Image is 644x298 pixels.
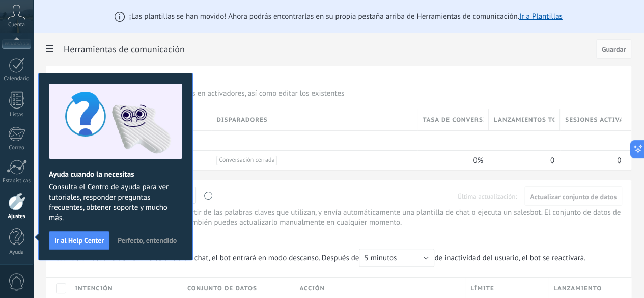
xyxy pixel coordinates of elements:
p: Detecta las intenciones de un cliente a partir de las palabras claves que utilizan, y envía autom... [55,208,622,227]
span: 0 [617,156,621,166]
span: Conversación cerrada [216,156,277,165]
span: ¡Las plantillas se han movido! Ahora podrás encontrarlas en su propia pestaña arriba de Herramien... [129,12,562,21]
div: Dejar el mensaje sin respuesta [55,229,622,249]
div: Ayuda [2,249,32,256]
span: de inactividad del usuario, el bot se reactivará. [55,249,591,267]
button: Ir al Help Center [49,231,109,250]
span: 0 [550,156,554,166]
a: Ir a Plantillas [519,12,563,21]
span: Sesiones activas [565,115,621,125]
span: Guardar [602,46,626,53]
span: Acción [299,284,325,293]
h2: Herramientas de comunicación [64,39,593,60]
span: Lanzamiento [553,284,602,293]
span: Disparadores [216,115,267,125]
button: 5 minutos [359,249,434,267]
div: 0 [560,151,621,170]
div: 0 [489,151,555,170]
div: Correo [2,145,32,151]
div: Ajustes [2,213,32,220]
span: Cuando un usuario de Kommo se une a un chat, el bot entrará en modo descanso. Después de [55,249,434,267]
span: Cuenta [8,22,25,29]
h2: Ayuda cuando la necesitas [49,170,182,179]
span: 5 minutos [364,253,397,263]
div: Calendario [2,76,32,83]
span: 0% [473,156,483,166]
p: Puede crear bots con anticipación y usarlos en activadores, así como editar los existentes [55,89,622,98]
span: Tasa de conversión [423,115,483,125]
span: Intención [75,284,113,293]
span: Conjunto de datos [187,284,257,293]
span: Lanzamientos totales [494,115,554,125]
span: Ir al Help Center [54,237,104,244]
span: Límite [470,284,494,293]
span: Consulta el Centro de ayuda para ver tutoriales, responder preguntas frecuentes, obtener soporte ... [49,182,182,223]
div: 0% [417,151,484,170]
div: Listas [2,112,32,118]
span: Perfecto, entendido [118,237,177,244]
button: Guardar [596,39,631,59]
button: Perfecto, entendido [113,233,181,248]
div: Estadísticas [2,178,32,184]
